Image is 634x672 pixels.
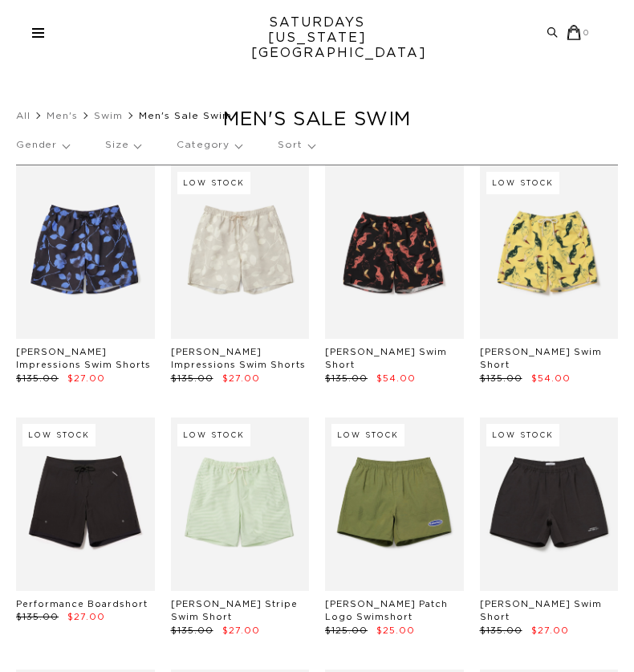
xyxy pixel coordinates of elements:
p: Category [177,127,242,164]
p: Size [105,127,140,164]
a: [PERSON_NAME] Swim Short [480,348,602,370]
div: Low Stock [331,424,404,446]
span: $135.00 [171,626,213,635]
a: SATURDAYS[US_STATE][GEOGRAPHIC_DATA] [251,15,384,61]
span: $54.00 [531,374,571,383]
a: Performance Boardshort [16,600,148,609]
span: $54.00 [376,374,416,383]
div: Low Stock [22,424,96,446]
a: 0 [567,25,590,40]
a: [PERSON_NAME] Impressions Swim Shorts [16,348,151,370]
a: [PERSON_NAME] Impressions Swim Shorts [171,348,306,370]
span: $135.00 [480,374,522,383]
a: [PERSON_NAME] Stripe Swim Short [171,600,298,622]
div: Low Stock [486,424,559,446]
span: $25.00 [376,626,415,635]
div: Low Stock [486,172,559,194]
span: Men's Sale Swim [139,111,232,120]
span: $135.00 [16,374,59,383]
small: 0 [583,30,590,37]
span: $27.00 [222,374,260,383]
a: [PERSON_NAME] Patch Logo Swimshort [325,600,448,622]
p: Sort [278,127,314,164]
span: $27.00 [67,613,105,621]
span: $27.00 [67,374,105,383]
a: All [16,111,30,120]
p: Gender [16,127,69,164]
span: $125.00 [325,626,368,635]
div: Low Stock [177,172,250,194]
a: Swim [94,111,123,120]
span: $135.00 [325,374,368,383]
span: $27.00 [531,626,569,635]
a: [PERSON_NAME] Swim Short [480,600,602,622]
div: Low Stock [177,424,250,446]
span: $135.00 [16,613,59,621]
span: $135.00 [171,374,213,383]
a: [PERSON_NAME] Swim Short [325,348,447,370]
a: Men's [47,111,78,120]
span: $135.00 [480,626,522,635]
span: $27.00 [222,626,260,635]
